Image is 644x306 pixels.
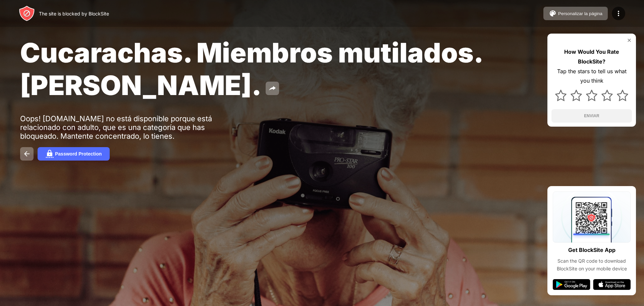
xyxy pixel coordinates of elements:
img: star.svg [555,90,567,101]
button: Password Protection [38,147,110,161]
img: star.svg [571,90,582,101]
div: Get BlockSite App [568,245,615,255]
button: Personalizar la página [543,7,608,20]
div: Tap the stars to tell us what you think [551,67,632,86]
img: pallet.svg [549,9,557,17]
img: menu-icon.svg [614,9,623,17]
div: How Would You Rate BlockSite? [551,47,632,67]
img: google-play.svg [553,279,590,290]
img: app-store.svg [593,279,631,290]
img: star.svg [617,90,628,101]
img: qrcode.svg [553,191,631,243]
img: password.svg [46,150,54,158]
img: rate-us-close.svg [627,38,632,43]
span: Cucarachas. Miembros mutilados. [PERSON_NAME]. [20,36,482,101]
div: Personalizar la página [558,11,602,16]
img: back.svg [23,150,31,158]
div: Scan the QR code to download BlockSite on your mobile device [553,257,631,272]
div: Password Protection [55,151,102,157]
img: star.svg [586,90,597,101]
img: header-logo.svg [19,5,35,21]
img: share.svg [268,84,276,92]
div: Oops! [DOMAIN_NAME] no está disponible porque está relacionado con adulto, que es una categoría q... [20,114,227,140]
button: ENVIAR [551,109,632,123]
div: The site is blocked by BlockSite [39,11,109,16]
img: star.svg [601,90,613,101]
